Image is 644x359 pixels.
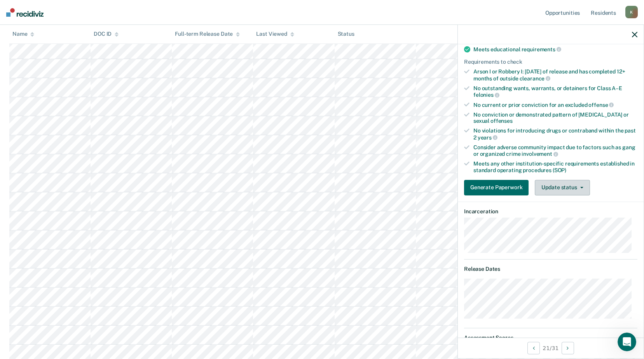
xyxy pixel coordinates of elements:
iframe: Intercom live chat [618,333,636,351]
img: Recidiviz [6,8,44,17]
div: Status [338,31,354,38]
span: years [478,134,497,141]
span: involvement [522,151,558,157]
div: Meets educational [473,46,637,53]
div: Last Viewed [256,31,294,38]
button: Generate Paperwork [464,180,529,195]
div: Requirements to check [464,59,637,65]
div: Consider adverse community impact due to factors such as gang or organized crime [473,144,637,157]
span: offenses [490,118,513,124]
button: Update status [535,180,590,195]
dt: Release Dates [464,266,637,272]
div: No outstanding wants, warrants, or detainers for Class A–E [473,85,637,98]
dt: Incarceration [464,208,637,215]
div: Name [12,31,34,38]
button: Next Opportunity [562,342,574,354]
span: felonies [473,92,499,98]
div: K [625,6,638,18]
div: Arson I or Robbery I: [DATE] of release and has completed 12+ months of outside [473,68,637,82]
div: Meets any other institution-specific requirements established in standard operating procedures [473,160,637,174]
span: clearance [520,75,551,82]
button: Previous Opportunity [527,342,540,354]
div: No current or prior conviction for an excluded [473,101,637,108]
div: DOC ID [94,31,119,38]
dt: Assessment Scores [464,335,637,341]
div: No conviction or demonstrated pattern of [MEDICAL_DATA] or sexual [473,112,637,125]
span: offense [588,102,614,108]
span: (SOP) [553,167,566,173]
span: requirements [522,46,561,52]
div: 21 / 31 [458,338,644,358]
div: Full-term Release Date [175,31,240,38]
div: No violations for introducing drugs or contraband within the past 2 [473,127,637,141]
